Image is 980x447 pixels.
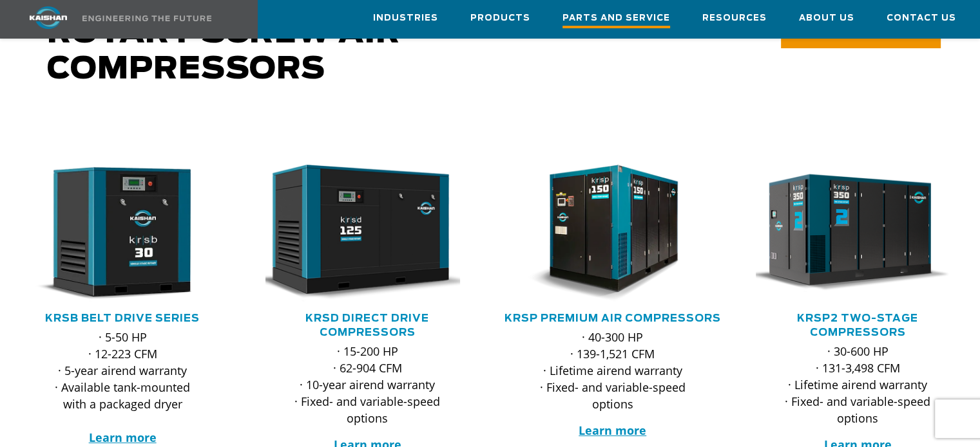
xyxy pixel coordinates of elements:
[797,313,918,338] a: KRSP2 Two-Stage Compressors
[11,165,215,302] img: krsb30
[887,1,956,35] a: Contact Us
[756,165,959,302] div: krsp350
[501,165,706,302] img: krsp150
[579,423,646,438] a: Learn more
[305,313,429,338] a: KRSD Direct Drive Compressors
[504,313,721,324] a: KRSP Premium Air Compressors
[45,313,200,324] a: KRSB Belt Drive Series
[511,165,715,302] div: krsp150
[256,165,460,302] img: krsd125
[46,329,198,446] p: · 5-50 HP · 12-223 CFM · 5-year airend warranty · Available tank-mounted with a packaged dryer
[470,11,530,26] span: Products
[21,165,224,302] div: krsb30
[702,1,767,35] a: Resources
[746,165,950,302] img: krsp350
[265,165,469,302] div: krsd125
[782,343,934,426] p: · 30-600 HP · 131-3,498 CFM · Lifetime airend warranty · Fixed- and variable-speed options
[799,11,854,26] span: About Us
[291,343,443,426] p: · 15-200 HP · 62-904 CFM · 10-year airend warranty · Fixed- and variable-speed options
[799,1,854,35] a: About Us
[470,1,530,35] a: Products
[82,15,211,21] img: Engineering the future
[562,11,670,28] span: Parts and Service
[537,329,689,412] p: · 40-300 HP · 139-1,521 CFM · Lifetime airend warranty · Fixed- and variable-speed options
[702,11,767,26] span: Resources
[89,430,157,445] a: Learn more
[887,11,956,26] span: Contact Us
[373,11,438,26] span: Industries
[373,1,438,35] a: Industries
[562,1,670,38] a: Parts and Service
